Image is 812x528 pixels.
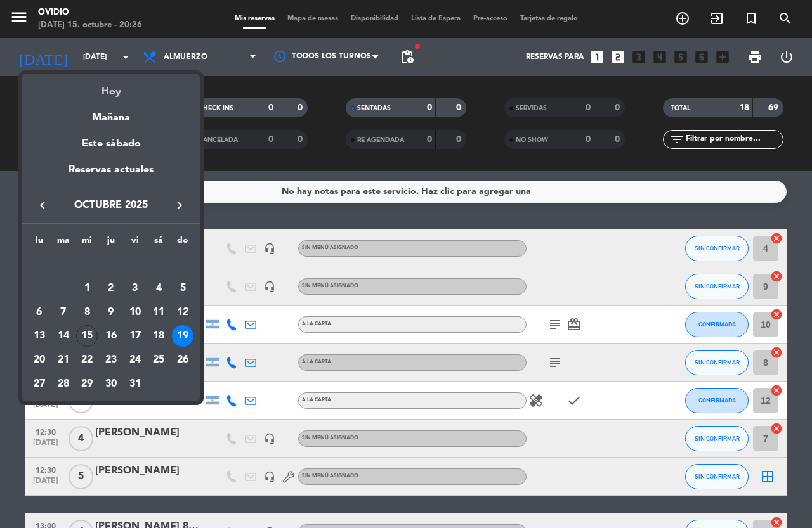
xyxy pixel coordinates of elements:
div: 26 [172,349,193,371]
td: 15 de octubre de 2025 [75,324,99,348]
button: keyboard_arrow_right [168,197,191,214]
td: 22 de octubre de 2025 [75,348,99,372]
td: 21 de octubre de 2025 [51,348,75,372]
div: 15 [76,325,98,347]
span: octubre 2025 [54,197,168,214]
div: 23 [100,349,122,371]
div: 11 [148,302,169,323]
td: 2 de octubre de 2025 [99,276,123,300]
td: 8 de octubre de 2025 [75,300,99,325]
div: Mañana [22,100,200,126]
th: sábado [147,233,171,253]
th: viernes [123,233,147,253]
div: 8 [76,302,98,323]
div: 29 [76,373,98,395]
td: 26 de octubre de 2025 [171,348,195,372]
td: 18 de octubre de 2025 [147,324,171,348]
div: 10 [124,302,146,323]
div: 4 [148,278,169,299]
div: 17 [124,325,146,347]
div: 27 [29,373,50,395]
div: 31 [124,373,146,395]
td: 25 de octubre de 2025 [147,348,171,372]
td: 1 de octubre de 2025 [75,276,99,300]
td: 27 de octubre de 2025 [27,372,51,396]
th: lunes [27,233,51,253]
div: Reservas actuales [22,162,200,188]
td: 19 de octubre de 2025 [171,324,195,348]
td: 29 de octubre de 2025 [75,372,99,396]
div: 28 [53,373,74,395]
div: 20 [29,349,50,371]
td: 24 de octubre de 2025 [123,348,147,372]
td: 14 de octubre de 2025 [51,324,75,348]
div: Hoy [22,74,200,100]
td: 11 de octubre de 2025 [147,300,171,325]
div: 12 [172,302,193,323]
td: 30 de octubre de 2025 [99,372,123,396]
td: 23 de octubre de 2025 [99,348,123,372]
td: 20 de octubre de 2025 [27,348,51,372]
td: 7 de octubre de 2025 [51,300,75,325]
div: 1 [76,278,98,299]
div: 19 [172,325,193,347]
div: 16 [100,325,122,347]
div: 30 [100,373,122,395]
div: 22 [76,349,98,371]
td: 17 de octubre de 2025 [123,324,147,348]
div: 2 [100,278,122,299]
td: 16 de octubre de 2025 [99,324,123,348]
div: 14 [53,325,74,347]
button: keyboard_arrow_left [31,197,54,214]
th: martes [51,233,75,253]
td: 5 de octubre de 2025 [171,276,195,300]
div: 6 [29,302,50,323]
td: OCT. [27,252,195,276]
td: 28 de octubre de 2025 [51,372,75,396]
div: 7 [53,302,74,323]
th: domingo [171,233,195,253]
i: keyboard_arrow_left [35,198,50,213]
div: 13 [29,325,50,347]
td: 3 de octubre de 2025 [123,276,147,300]
td: 10 de octubre de 2025 [123,300,147,325]
td: 13 de octubre de 2025 [27,324,51,348]
td: 6 de octubre de 2025 [27,300,51,325]
th: jueves [99,233,123,253]
div: 5 [172,278,193,299]
td: 12 de octubre de 2025 [171,300,195,325]
div: 25 [148,349,169,371]
div: 24 [124,349,146,371]
td: 31 de octubre de 2025 [123,372,147,396]
th: miércoles [75,233,99,253]
div: 9 [100,302,122,323]
div: 21 [53,349,74,371]
td: 4 de octubre de 2025 [147,276,171,300]
i: keyboard_arrow_right [172,198,187,213]
td: 9 de octubre de 2025 [99,300,123,325]
div: 3 [124,278,146,299]
div: 18 [148,325,169,347]
div: Este sábado [22,126,200,162]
